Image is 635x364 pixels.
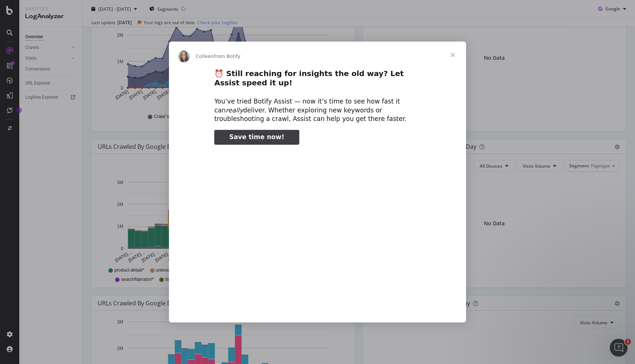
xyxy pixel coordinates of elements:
span: from Botify [214,53,241,59]
div: You’ve tried Botify Assist — now it’s time to see how fast it can deliver. Whether exploring new ... [214,97,421,124]
a: Save time now! [214,130,299,145]
video: Play video [163,151,472,306]
span: Close [439,42,466,68]
span: Save time now! [229,133,284,141]
span: Colleen [196,53,214,59]
h2: ⏰ Still reaching for insights the old way? Let Assist speed it up! [214,69,421,92]
img: Profile image for Colleen [178,50,190,62]
i: really [226,106,243,114]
